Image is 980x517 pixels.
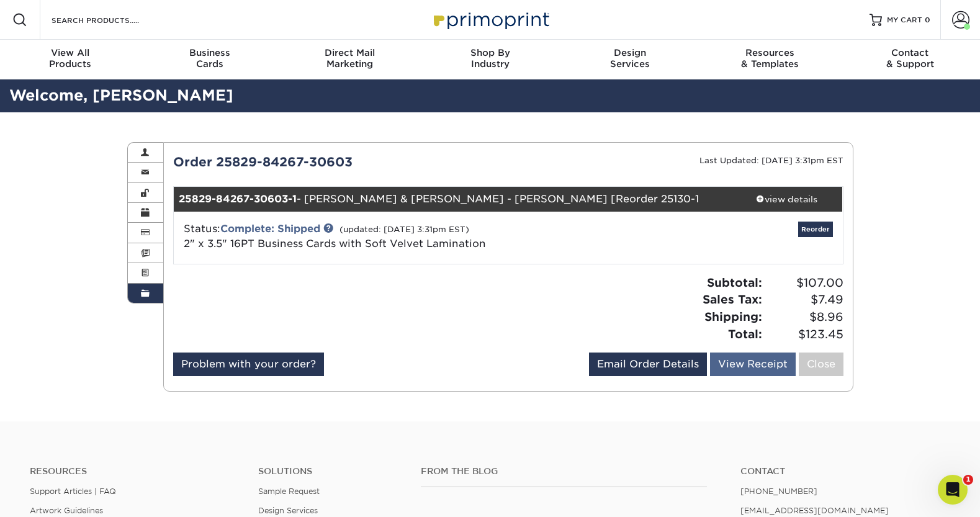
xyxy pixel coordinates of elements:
span: Shop By [420,47,560,58]
a: Reorder [798,222,833,237]
h4: From the Blog [421,466,707,477]
div: & Templates [700,47,840,70]
div: Industry [420,47,560,70]
strong: Total: [728,327,762,341]
a: view details [731,187,843,212]
span: Design [560,47,700,58]
a: [EMAIL_ADDRESS][DOMAIN_NAME] [740,506,889,515]
small: (updated: [DATE] 3:31pm EST) [339,225,469,234]
span: 2" x 3.5" 16PT Business Cards with Soft Velvet Lamination [184,238,486,250]
span: $8.96 [766,308,843,326]
span: $107.00 [766,274,843,292]
a: View Receipt [710,353,796,376]
div: Cards [140,47,281,70]
input: SEARCH PRODUCTS..... [50,12,171,27]
a: Contact [740,466,950,477]
div: Services [560,47,700,70]
a: BusinessCards [140,40,281,79]
h4: Solutions [258,466,403,477]
a: Close [799,353,843,376]
a: Artwork Guidelines [30,506,103,515]
strong: Sales Tax: [703,292,762,306]
span: $7.49 [766,291,843,308]
span: 1 [963,475,973,485]
span: $123.45 [766,326,843,343]
strong: Shipping: [704,310,762,323]
span: Direct Mail [280,47,420,58]
span: MY CART [887,15,922,25]
div: - [PERSON_NAME] & [PERSON_NAME] - [PERSON_NAME] [Reorder 25130-1 [174,187,731,212]
div: & Support [840,47,980,70]
div: view details [731,193,843,205]
strong: 25829-84267-30603-1 [179,193,297,205]
span: 0 [925,16,930,24]
div: Order 25829-84267-30603 [164,153,508,171]
div: Status: [174,222,619,251]
span: Resources [700,47,840,58]
a: Shop ByIndustry [420,40,560,79]
div: Marketing [280,47,420,70]
span: Business [140,47,281,58]
img: Primoprint [428,6,552,33]
a: Problem with your order? [173,353,324,376]
a: Sample Request [258,487,320,496]
a: Direct MailMarketing [280,40,420,79]
span: Contact [840,47,980,58]
a: Design Services [258,506,318,515]
a: [PHONE_NUMBER] [740,487,817,496]
a: DesignServices [560,40,700,79]
a: Email Order Details [589,353,707,376]
a: Complete: Shipped [220,223,320,235]
strong: Subtotal: [707,276,762,289]
a: Support Articles | FAQ [30,487,116,496]
a: Contact& Support [840,40,980,79]
small: Last Updated: [DATE] 3:31pm EST [699,156,843,165]
iframe: Intercom live chat [938,475,968,505]
h4: Resources [30,466,240,477]
a: Resources& Templates [700,40,840,79]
